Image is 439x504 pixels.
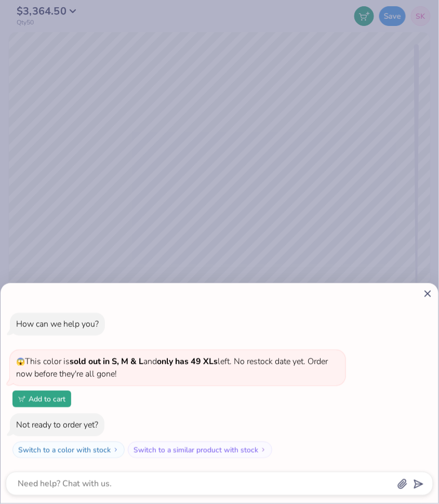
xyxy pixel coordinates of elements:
strong: only has 49 XLs [157,356,218,367]
img: Add to cart [18,396,25,402]
button: Switch to a similar product with stock [128,442,272,458]
div: Not ready to order yet? [16,419,98,431]
img: Switch to a color with stock [113,447,119,453]
span: 😱 [16,357,25,367]
button: Add to cart [12,391,71,407]
span: This color is and left. No restock date yet. Order now before they're all gone! [16,356,328,380]
strong: sold out in S, M & L [70,356,143,367]
div: How can we help you? [16,319,99,330]
img: Switch to a similar product with stock [260,447,267,453]
button: Switch to a color with stock [12,442,125,458]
